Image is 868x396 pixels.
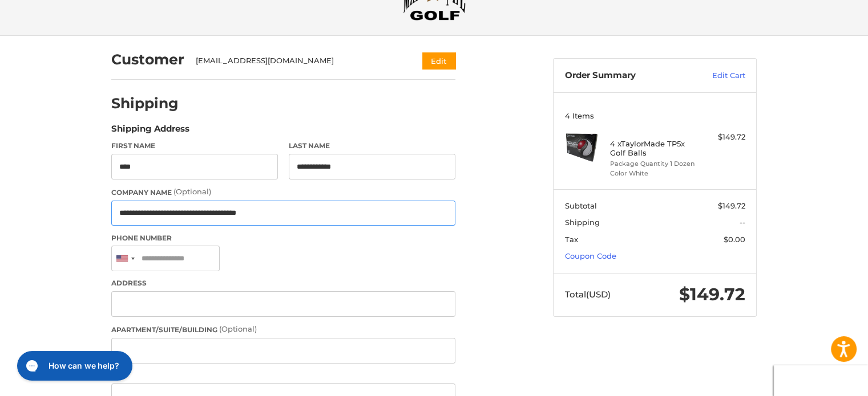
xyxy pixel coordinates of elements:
span: $149.72 [718,201,745,210]
label: Company Name [111,186,455,198]
h2: Shipping [111,95,179,112]
label: Apartment/Suite/Building [111,324,455,335]
iframe: Gorgias live chat messenger [11,347,135,385]
label: Address [111,278,455,288]
legend: Shipping Address [111,123,189,141]
label: City [111,370,455,381]
span: $0.00 [724,235,745,244]
span: -- [740,218,745,227]
li: Color White [610,169,697,178]
h3: Order Summary [565,70,688,81]
li: Package Quantity 1 Dozen [610,159,697,169]
div: [EMAIL_ADDRESS][DOMAIN_NAME] [196,55,401,67]
span: $149.72 [679,284,745,305]
span: Subtotal [565,201,597,210]
a: Coupon Code [565,251,616,260]
small: (Optional) [173,187,211,196]
h3: 4 Items [565,111,745,120]
a: Edit Cart [688,70,745,81]
h2: Customer [111,51,184,68]
label: Phone Number [111,233,455,243]
iframe: Google Customer Reviews [774,365,868,396]
div: United States: +1 [112,246,138,271]
div: $149.72 [700,132,745,143]
h4: 4 x TaylorMade TP5x Golf Balls [610,139,697,158]
span: Total (USD) [565,289,611,300]
small: (Optional) [219,324,257,333]
label: First Name [111,141,278,151]
button: Edit [422,52,455,69]
span: Tax [565,235,578,244]
span: Shipping [565,218,600,227]
label: Last Name [289,141,455,151]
